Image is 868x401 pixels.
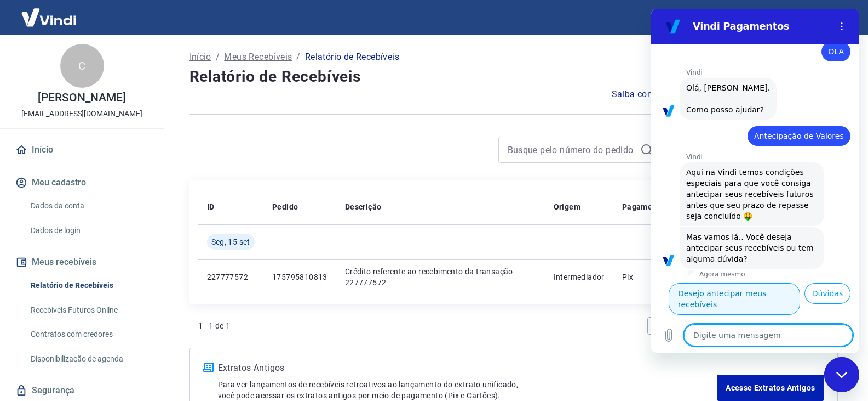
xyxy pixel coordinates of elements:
p: ID [207,201,215,212]
img: ícone [203,363,214,372]
button: Meu cadastro [13,171,151,195]
iframe: Janela de mensagens [651,9,859,353]
p: Descrição [345,201,382,212]
p: Intermediador [554,272,605,283]
ul: Pagination [643,313,829,339]
h4: Relatório de Recebíveis [189,66,838,88]
a: Previous page [647,317,665,335]
button: Sair [815,8,855,28]
p: Relatório de Recebíveis [305,50,399,64]
p: Origem [554,201,580,212]
p: 175795810813 [272,272,327,283]
div: C [60,44,104,88]
button: Meus recebíveis [13,250,151,274]
p: Crédito referente ao recebimento da transação 227777572 [345,266,536,288]
a: Início [13,138,151,162]
p: 227777572 [207,272,255,283]
span: Seg, 15 set [211,236,250,247]
p: / [216,50,220,64]
iframe: Botão para abrir a janela de mensagens, conversa em andamento [824,357,859,392]
a: Saiba como funciona a programação dos recebimentos [612,88,838,101]
p: Pagamento [622,201,665,212]
p: [PERSON_NAME] [38,92,125,104]
a: Relatório de Recebíveis [26,274,151,297]
a: Disponibilização de agenda [26,348,151,370]
p: [EMAIL_ADDRESS][DOMAIN_NAME] [21,108,142,120]
p: Pedido [272,201,298,212]
a: Dados de login [26,219,151,242]
a: Meus Recebíveis [224,50,292,64]
a: Dados da conta [26,195,151,217]
p: Extratos Antigos [218,362,717,375]
input: Busque pelo número do pedido [508,142,636,158]
img: Vindi [13,1,84,34]
p: / [296,50,300,64]
p: Para ver lançamentos de recebíveis retroativos ao lançamento do extrato unificado, você pode aces... [218,379,717,401]
a: Início [189,50,211,64]
p: 1 - 1 de 1 [198,320,231,331]
a: Acesse Extratos Antigos [717,375,824,401]
p: Pix [622,272,665,283]
a: Contratos com credores [26,323,151,346]
a: Recebíveis Futuros Online [26,299,151,321]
